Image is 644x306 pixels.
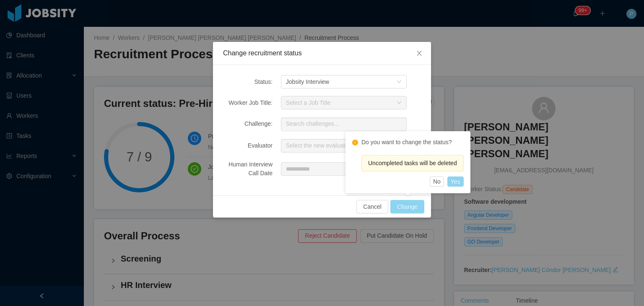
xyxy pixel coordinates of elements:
[286,75,329,88] div: Jobsity Interview
[352,140,358,145] i: icon: exclamation-circle
[416,50,423,57] i: icon: close
[430,176,444,187] button: No
[397,100,402,106] i: icon: down
[356,200,388,213] button: Cancel
[223,119,273,128] div: Challenge:
[286,99,392,107] div: Select a Job Title
[368,160,457,166] span: Uncompleted tasks will be deleted
[223,99,273,107] div: Worker Job Title:
[223,141,273,150] div: Evaluator
[223,160,273,178] div: Human Interview Call Date
[408,42,431,65] button: Close
[447,176,464,187] button: Yes
[223,78,273,86] div: Status:
[397,79,402,85] i: icon: down
[390,200,424,213] button: Change
[223,49,421,58] div: Change recruitment status
[361,139,452,145] text: Do you want to change the status?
